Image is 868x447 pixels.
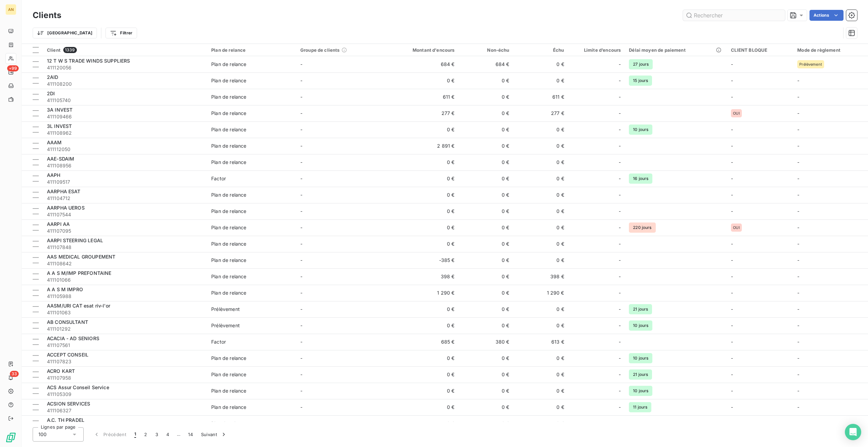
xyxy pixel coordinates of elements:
td: 398 € [385,268,459,285]
td: 0 € [459,236,514,252]
span: - [731,61,733,67]
span: - [731,208,733,214]
span: 11 jours [629,402,651,412]
span: - [797,322,799,328]
span: A A S M/IMP PREFONTAINE [47,270,111,276]
td: 0 € [514,138,568,154]
td: 2 891 € [385,138,459,154]
td: 0 € [514,301,568,317]
div: Montant d'encours [389,47,455,53]
span: - [619,224,621,231]
td: 0 € [514,154,568,170]
span: - [300,94,302,100]
span: - [619,192,621,198]
div: CLIENT BLOQUE [731,47,789,53]
div: Délai moyen de paiement [629,47,723,53]
td: 277 € [385,105,459,121]
span: - [797,192,799,198]
td: 0 € [514,187,568,203]
input: Rechercher [683,10,785,21]
span: - [797,420,799,426]
span: - [300,257,302,263]
td: 0 € [385,203,459,219]
span: - [300,159,302,165]
span: OUI [733,226,739,230]
span: 411105740 [47,97,203,104]
span: - [300,143,302,149]
div: Prélèvement [211,306,240,313]
span: 411107561 [47,342,203,349]
span: 411106327 [47,407,203,414]
td: 1 290 € [514,285,568,301]
span: - [300,339,302,345]
span: AARPHA ESAT [47,188,81,194]
span: 3L INVEST [47,123,72,129]
span: - [619,208,621,215]
td: 0 € [385,366,459,383]
span: - [797,257,799,263]
div: Plan de relance [211,355,246,362]
td: 0 € [459,415,514,432]
div: Plan de relance [211,387,246,394]
td: 0 € [514,399,568,415]
div: Plan de relance [211,94,246,100]
span: ACCEPT CONSEIL [47,352,88,358]
td: 0 € [459,317,514,334]
span: - [619,61,621,68]
td: 611 € [514,89,568,105]
td: 0 € [459,285,514,301]
span: - [619,257,621,264]
span: - [731,306,733,312]
span: - [797,371,799,377]
span: - [731,257,733,263]
td: 0 € [459,187,514,203]
span: - [797,78,799,83]
span: - [619,110,621,117]
div: Plan de relance [211,143,246,149]
div: Échu [518,47,564,53]
td: 0 € [459,301,514,317]
button: Précédent [89,427,130,442]
td: 0 € [459,105,514,121]
td: 0 € [385,399,459,415]
span: 411105988 [47,293,203,300]
span: - [619,387,621,394]
span: AAE-SDAIM [47,156,74,162]
span: +99 [7,65,19,71]
div: Plan de relance [211,110,246,117]
button: Suivant [197,427,231,442]
span: - [300,290,302,296]
span: - [797,110,799,116]
span: - [300,225,302,230]
span: - [300,110,302,116]
td: 0 € [459,366,514,383]
div: Plan de relance [211,289,246,296]
div: Plan de relance [211,77,246,84]
span: - [797,94,799,100]
span: AAPH [47,172,61,178]
span: - [797,306,799,312]
span: 16 jours [629,173,652,184]
td: 0 € [459,170,514,187]
div: Limite d’encours [572,47,621,53]
button: [GEOGRAPHIC_DATA] [33,28,97,38]
div: Plan de relance [211,208,246,215]
span: - [619,371,621,378]
span: - [797,290,799,296]
span: … [173,429,184,440]
span: 3A INVEST [47,107,72,113]
span: AASM/URI CAT esat riv-l'or [47,303,110,309]
td: 0 € [385,236,459,252]
span: 10 jours [629,125,652,135]
span: AB CONSULTANT [47,319,88,325]
span: 411109517 [47,179,203,185]
td: 0 € [385,72,459,89]
td: 0 € [459,252,514,268]
td: 0 € [459,203,514,219]
h3: Clients [33,9,61,21]
td: 0 € [459,399,514,415]
span: - [731,355,733,361]
span: - [731,388,733,394]
span: 411108642 [47,260,203,267]
span: - [797,339,799,345]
